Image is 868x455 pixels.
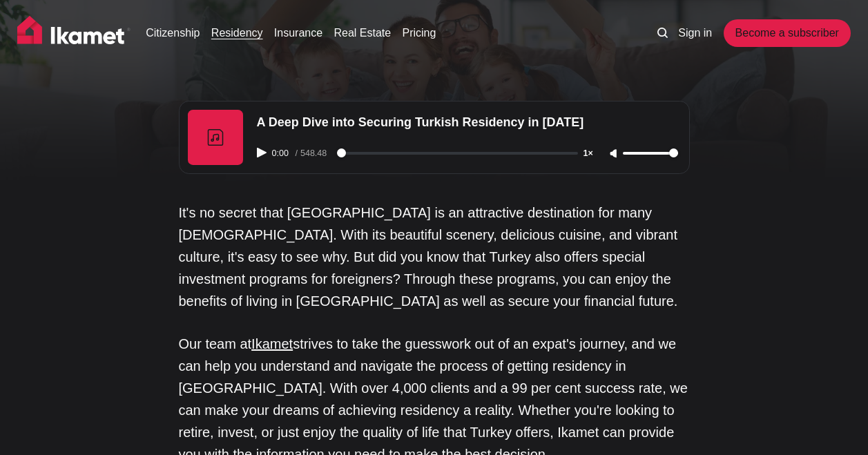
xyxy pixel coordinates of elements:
[403,25,436,41] a: Pricing
[249,110,686,135] div: A Deep Dive into Securing Turkish Residency in [DATE]
[17,16,131,50] img: Ikamet home
[581,149,606,158] button: Adjust playback speed
[296,149,334,158] div: /
[298,148,329,158] span: 548.48
[257,148,269,157] button: Play audio
[269,149,296,158] span: 0:00
[334,25,391,41] a: Real Estate
[724,19,851,47] a: Become a subscriber
[678,25,712,41] a: Sign in
[606,148,623,159] button: Unmute
[179,202,690,312] p: It's no secret that [GEOGRAPHIC_DATA] is an attractive destination for many [DEMOGRAPHIC_DATA]. W...
[146,25,200,41] a: Citizenship
[274,25,322,41] a: Insurance
[211,25,263,41] a: Residency
[251,336,293,351] a: Ikamet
